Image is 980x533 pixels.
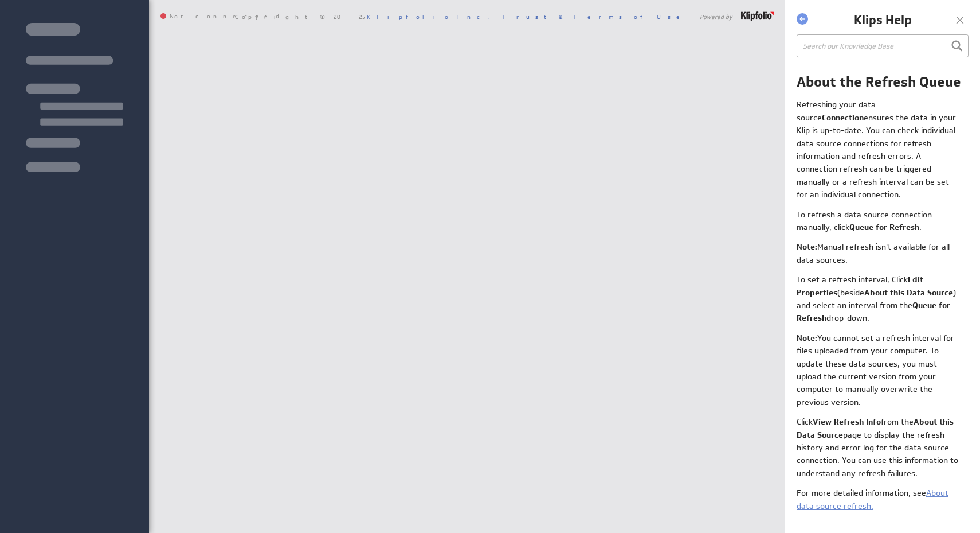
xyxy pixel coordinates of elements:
p: Manual refresh isn't available for all data sources. [797,240,962,266]
strong: Edit Properties [797,274,923,297]
img: skeleton-sidenav.svg [26,23,123,172]
a: Klipfolio Inc. [367,13,490,21]
strong: About this Data Source [797,417,954,439]
span: Powered by [700,14,732,20]
p: For more detailed information, see [797,487,962,512]
span: Not connected. [160,13,288,20]
p: You cannot set a refresh interval for files uploaded from your computer. To update these data sou... [797,332,962,408]
h1: About the Refresh Queue [797,72,969,91]
p: To set a refresh interval, Click (beside ) and select an interval from the drop-down. [797,273,962,325]
p: Click from the page to display the refresh history and error log for the data source connection. ... [797,415,962,480]
p: To refresh a data source connection manually, click . [797,208,962,234]
strong: Connection [822,112,864,123]
strong: Note: [797,242,817,252]
a: About data source refresh. [797,488,948,511]
span: Copyright © 2025 [235,14,490,20]
img: logo-footer.png [741,11,774,21]
strong: View Refresh Info [813,417,881,427]
strong: Note: [797,333,817,343]
strong: About this Data Source [864,287,953,298]
a: Trust & Terms of Use [502,13,688,21]
input: Search our Knowledge Base [797,34,969,57]
strong: Queue for Refresh [849,222,919,232]
h1: Klips Help [811,11,954,29]
p: Refreshing your data source ensures the data in your Klip is up-to-date. You can check individual... [797,98,962,201]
